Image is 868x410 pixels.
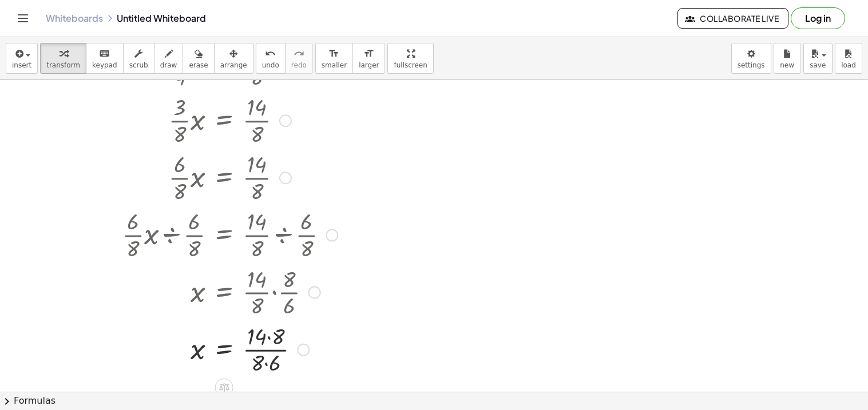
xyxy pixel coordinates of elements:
[315,43,353,74] button: format_sizesmaller
[352,43,385,74] button: format_sizelarger
[86,43,124,74] button: keyboardkeypad
[387,43,433,74] button: fullscreen
[265,47,276,61] i: undo
[46,61,80,69] span: transform
[841,61,856,69] span: load
[256,43,286,74] button: undoundo
[99,47,110,61] i: keyboard
[791,7,845,29] button: Log in
[214,43,253,74] button: arrange
[328,47,339,61] i: format_size
[803,43,833,74] button: save
[731,43,771,74] button: settings
[14,9,32,27] button: Toggle navigation
[40,43,86,74] button: transform
[160,61,177,69] span: draw
[363,47,374,61] i: format_size
[677,8,788,29] button: Collaborate Live
[129,61,148,69] span: scrub
[294,47,304,61] i: redo
[394,61,427,69] span: fullscreen
[12,61,31,69] span: insert
[687,13,779,23] span: Collaborate Live
[189,61,208,69] span: erase
[123,43,154,74] button: scrub
[215,379,233,397] div: Apply the same math to both sides of the equation
[262,61,279,69] span: undo
[92,61,117,69] span: keypad
[291,61,307,69] span: redo
[46,13,103,24] a: Whiteboards
[154,43,184,74] button: draw
[780,61,794,69] span: new
[774,43,801,74] button: new
[359,61,379,69] span: larger
[810,61,826,69] span: save
[835,43,862,74] button: load
[322,61,347,69] span: smaller
[738,61,765,69] span: settings
[285,43,313,74] button: redoredo
[183,43,214,74] button: erase
[6,43,38,74] button: insert
[220,61,247,69] span: arrange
